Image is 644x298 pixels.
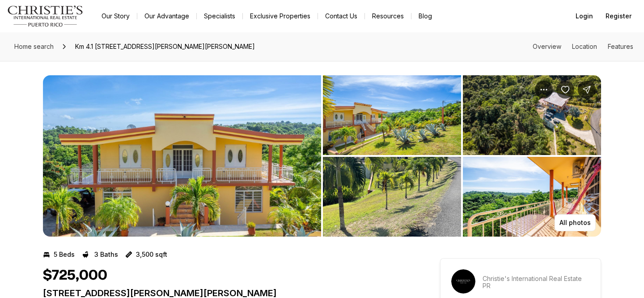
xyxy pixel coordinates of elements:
[43,75,601,237] div: Listing Photos
[72,39,258,54] span: Km 4.1 [STREET_ADDRESS][PERSON_NAME][PERSON_NAME]
[608,43,633,50] a: Skip to: Features
[323,75,461,155] button: View image gallery
[323,75,601,237] li: 2 of 24
[559,219,591,226] p: All photos
[7,5,84,27] img: logo
[463,75,601,155] button: View image gallery
[411,10,439,22] a: Blog
[94,10,137,22] a: Our Story
[243,10,318,22] a: Exclusive Properties
[323,157,461,237] button: View image gallery
[54,251,75,258] p: 5 Beds
[43,75,321,237] li: 1 of 24
[136,251,167,258] p: 3,500 sqft
[94,251,118,258] p: 3 Baths
[197,10,242,22] a: Specialists
[365,10,411,22] a: Resources
[137,10,196,22] a: Our Advantage
[14,43,54,50] span: Home search
[600,7,637,25] button: Register
[535,81,553,99] button: Property options
[533,43,633,50] nav: Page section menu
[578,81,596,99] button: Share Property: Km 4.1 Int CARR 412 BARRIO CRUCES
[463,157,601,237] button: View image gallery
[318,10,364,22] button: Contact Us
[576,13,593,20] span: Login
[43,267,107,284] h1: $725,000
[11,39,57,54] a: Home search
[606,13,631,20] span: Register
[483,275,590,289] p: Christie's International Real Estate PR
[556,81,574,99] button: Save Property: Km 4.1 Int CARR 412 BARRIO CRUCES
[43,75,321,237] button: View image gallery
[572,43,597,50] a: Skip to: Location
[570,7,598,25] button: Login
[555,214,596,231] button: All photos
[533,43,561,50] a: Skip to: Overview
